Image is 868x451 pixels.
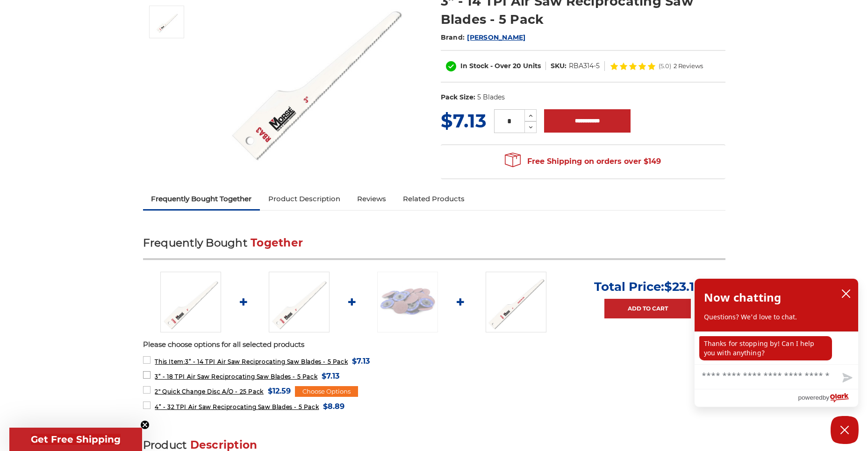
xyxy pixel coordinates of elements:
[490,62,511,70] span: - Over
[441,33,465,42] span: Brand:
[460,62,488,70] span: In Stock
[823,392,829,403] span: by
[155,373,317,380] span: 3” - 18 TPI Air Saw Reciprocating Saw Blades - 5 Pack
[695,331,858,364] div: chat
[798,392,822,403] span: powered
[155,358,348,365] span: 3” - 14 TPI Air Saw Reciprocating Saw Blades - 5 Pack
[441,92,475,102] dt: Pack Size:
[31,434,121,445] span: Get Free Shipping
[551,61,567,71] dt: SKU:
[659,63,671,69] span: (5.0)
[523,62,541,70] span: Units
[143,189,260,209] a: Frequently Bought Together
[143,339,725,350] p: Please choose options for all selected products
[155,10,179,34] img: 3" Air Saw blade for pneumatic sawzall 14 TPI
[395,189,473,209] a: Related Products
[160,272,221,332] img: 3" Air Saw blade for pneumatic sawzall 14 TPI
[704,288,781,307] h2: Now chatting
[295,386,358,397] div: Choose Options
[831,416,859,444] button: Close Chatbox
[268,385,291,397] span: $12.59
[9,428,142,451] div: Get Free ShippingClose teaser
[569,61,600,71] dd: RBA314-5
[251,236,303,249] span: Together
[477,92,505,102] dd: 5 Blades
[664,279,701,294] span: $23.15
[674,63,703,69] span: 2 Reviews
[352,355,370,367] span: $7.13
[798,389,858,407] a: Powered by Olark
[260,189,349,209] a: Product Description
[839,287,854,301] button: close chatbox
[155,403,319,410] span: 4” - 32 TPI Air Saw Reciprocating Saw Blades - 5 Pack
[505,152,661,171] span: Free Shipping on orders over $149
[155,358,185,365] strong: This Item:
[699,336,832,360] p: Thanks for stopping by! Can I help you with anything?
[835,367,858,389] button: Send message
[323,400,344,413] span: $8.89
[441,109,487,132] span: $7.13
[594,279,701,294] p: Total Price:
[513,62,521,70] span: 20
[143,236,247,249] span: Frequently Bought
[604,299,691,318] a: Add to Cart
[467,33,525,42] a: [PERSON_NAME]
[349,189,395,209] a: Reviews
[704,312,849,322] p: Questions? We'd love to chat.
[140,420,150,430] button: Close teaser
[322,370,339,382] span: $7.13
[155,388,263,395] span: 2" Quick Change Disc A/O - 25 Pack
[694,278,859,407] div: olark chatbox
